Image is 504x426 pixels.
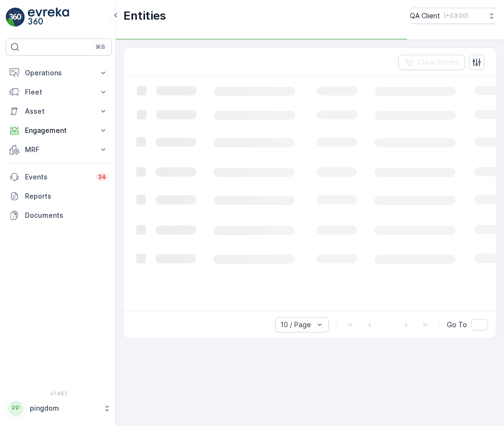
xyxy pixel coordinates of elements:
[444,12,468,20] p: ( +03:00 )
[30,403,98,413] p: pingdom
[410,8,496,24] button: QA Client(+03:00)
[25,68,93,78] p: Operations
[6,8,25,27] img: logo
[98,173,106,181] p: 34
[25,172,90,182] p: Events
[6,187,112,206] a: Reports
[25,191,108,201] p: Reports
[28,8,69,27] img: logo_light-DOdMpM7g.png
[6,83,112,102] button: Fleet
[25,145,93,154] p: MRF
[6,63,112,83] button: Operations
[123,8,166,24] p: Entities
[6,167,112,187] a: Events34
[25,87,93,97] p: Fleet
[6,121,112,140] button: Engagement
[8,401,24,416] div: PP
[25,211,108,220] p: Documents
[6,398,112,418] button: PPpingdom
[25,106,93,116] p: Asset
[447,320,467,330] span: Go To
[25,126,93,135] p: Engagement
[398,55,465,70] button: Clear Filters
[96,43,105,51] p: ⌘B
[410,11,440,21] p: QA Client
[6,390,112,396] span: v 1.48.1
[6,102,112,121] button: Asset
[6,206,112,225] a: Documents
[418,58,459,67] p: Clear Filters
[6,140,112,159] button: MRF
